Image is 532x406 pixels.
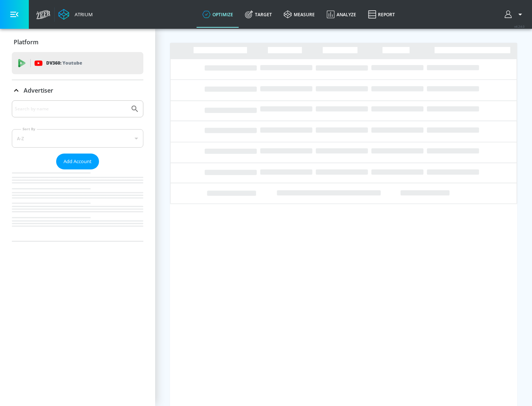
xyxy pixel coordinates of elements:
a: Report [362,1,401,28]
p: Youtube [62,59,82,67]
nav: list of Advertiser [12,169,143,241]
div: Atrium [72,11,93,18]
div: Advertiser [12,80,143,101]
span: v 4.24.0 [514,24,525,28]
button: Add Account [56,154,99,169]
a: measure [278,1,321,28]
input: Search by name [15,104,127,114]
label: Sort By [21,127,37,131]
div: Advertiser [12,100,143,241]
p: Advertiser [24,86,53,94]
p: Platform [14,38,38,46]
div: DV360: Youtube [12,52,143,74]
a: Analyze [321,1,362,28]
span: Add Account [64,157,92,166]
a: Atrium [58,9,93,20]
div: A-Z [12,129,143,148]
a: optimize [197,1,239,28]
a: Target [239,1,278,28]
div: Platform [12,32,143,52]
p: DV360: [46,59,82,67]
